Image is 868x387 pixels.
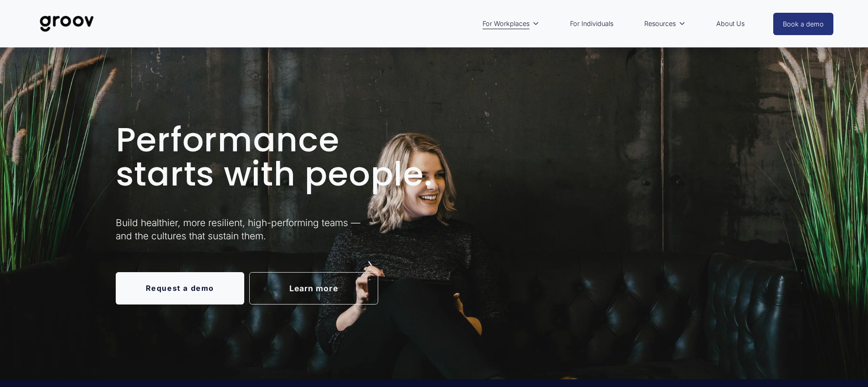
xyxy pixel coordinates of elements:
[116,123,565,191] h1: Performance starts with people.
[249,272,378,304] a: Learn more
[644,18,676,30] span: Resources
[116,272,245,304] a: Request a demo
[478,13,544,34] a: folder dropdown
[640,13,690,34] a: folder dropdown
[712,13,749,34] a: About Us
[565,13,618,34] a: For Individuals
[116,216,405,243] p: Build healthier, more resilient, high-performing teams — and the cultures that sustain them.
[773,13,833,35] a: Book a demo
[35,9,99,39] img: Groov | Unlock Human Potential at Work and in Life
[483,18,529,30] span: For Workplaces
